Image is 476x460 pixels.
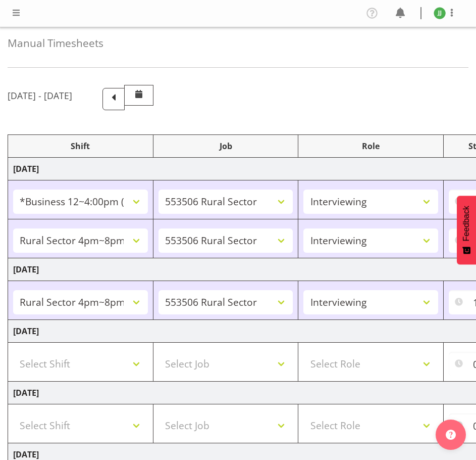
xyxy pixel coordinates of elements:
[434,7,446,19] img: joshua-joel11891.jpg
[446,430,456,440] img: help-xxl-2.png
[457,196,476,264] button: Feedback - Show survey
[13,140,148,152] div: Shift
[303,140,438,152] div: Role
[462,206,471,241] span: Feedback
[8,90,72,101] h5: [DATE] - [DATE]
[158,140,293,152] div: Job
[8,37,468,49] h4: Manual Timesheets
